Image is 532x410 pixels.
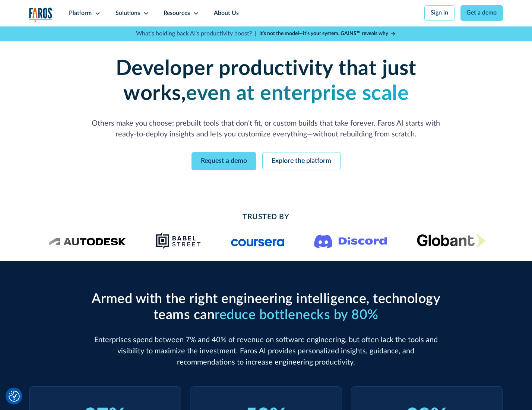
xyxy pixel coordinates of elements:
[314,233,387,249] img: Logo of the communication platform Discord.
[259,31,388,36] strong: It’s not the model—it’s your system. GAINS™ reveals why
[69,9,92,18] div: Platform
[215,308,379,322] span: reduce bottlenecks by 80%
[417,234,486,247] img: Globant's logo
[231,235,284,247] img: Logo of the online learning platform Coursera.
[88,212,444,223] h2: Trusted By
[262,152,341,170] a: Explore the platform
[88,291,444,323] h2: Armed with the right engineering intelligence, technology teams can
[9,391,20,402] img: Revisit consent button
[191,152,256,170] a: Request a demo
[88,335,444,368] p: Enterprises spend between 7% and 40% of revenue on software engineering, but often lack the tools...
[164,9,190,18] div: Resources
[259,30,396,38] a: It’s not the model—it’s your system. GAINS™ reveals why
[460,5,503,21] a: Get a demo
[49,236,126,246] img: Logo of the design software company Autodesk.
[88,118,444,141] p: Others make you choose: prebuilt tools that don't fit, or custom builds that take forever. Faros ...
[136,29,256,38] p: What's holding back AI's productivity boost? |
[29,7,53,23] a: home
[116,58,417,104] strong: Developer productivity that just works,
[156,232,201,250] img: Babel Street logo png
[9,391,20,402] button: Cookie Settings
[424,5,455,21] a: Sign in
[29,7,53,23] img: Logo of the analytics and reporting company Faros.
[115,9,140,18] div: Solutions
[186,83,409,104] strong: even at enterprise scale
